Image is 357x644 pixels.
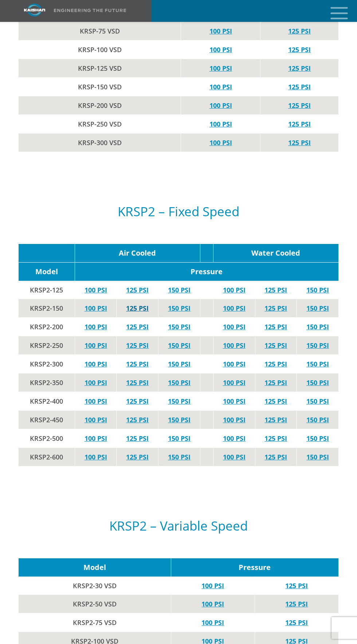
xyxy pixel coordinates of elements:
a: 100 PSI [223,341,246,350]
td: KRSP-100 VSD [19,40,181,59]
img: Engineering the future [54,9,126,12]
a: 125 PSI [288,45,311,54]
a: 150 PSI [306,341,329,350]
a: 100 PSI [223,322,246,331]
a: 100 PSI [209,138,232,147]
td: KRSP-250 VSD [19,115,181,133]
h5: KRSP2 – Variable Speed [19,519,338,533]
a: 125 PSI [264,360,287,368]
td: KRSP2-450 [19,411,75,429]
a: 125 PSI [285,618,308,627]
a: 100 PSI [85,415,107,424]
a: 125 PSI [126,304,149,313]
a: 100 PSI [209,120,232,128]
a: 100 PSI [223,304,246,313]
a: 150 PSI [168,415,191,424]
a: 100 PSI [223,378,246,387]
td: KRSP2-300 [19,355,75,373]
a: 150 PSI [306,322,329,331]
a: 150 PSI [168,378,191,387]
td: Model [19,263,75,281]
a: 150 PSI [306,360,329,368]
a: 125 PSI [264,415,287,424]
a: 100 PSI [209,27,232,35]
a: 100 PSI [223,397,246,406]
a: 100 PSI [85,322,107,331]
td: KRSP-200 VSD [19,96,181,115]
td: KRSP-75 VSD [19,22,181,40]
a: 125 PSI [288,138,311,147]
td: KRSP2-150 [19,299,75,318]
td: KRSP2-50 VSD [19,595,171,613]
a: 150 PSI [168,453,191,461]
img: kaishan logo [7,4,62,16]
a: 150 PSI [306,286,329,294]
a: 100 PSI [85,341,107,350]
a: 150 PSI [306,415,329,424]
a: mobile menu [327,5,340,17]
a: 100 PSI [209,101,232,110]
a: 125 PSI [126,453,149,461]
a: 100 PSI [223,434,246,443]
a: 150 PSI [168,286,191,294]
a: 125 PSI [288,120,311,128]
td: KRSP2-125 [19,281,75,299]
a: 100 PSI [201,618,224,627]
td: KRSP2-500 [19,429,75,448]
a: 125 PSI [264,304,287,313]
td: KRSP2-350 [19,373,75,392]
a: 125 PSI [126,378,149,387]
td: KRSP2-600 [19,448,75,466]
a: 125 PSI [288,64,311,73]
a: 150 PSI [168,304,191,313]
td: Water Cooled [213,244,338,263]
a: 100 PSI [209,45,232,54]
td: KRSP-150 VSD [19,78,181,96]
a: 150 PSI [306,304,329,313]
a: 100 PSI [201,581,224,590]
a: 125 PSI [264,397,287,406]
a: 125 PSI [288,27,311,35]
a: 100 PSI [85,434,107,443]
td: KRSP2-30 VSD [19,577,171,595]
a: 125 PSI [285,600,308,608]
a: 100 PSI [223,415,246,424]
a: 125 PSI [264,453,287,461]
a: 125 PSI [288,82,311,91]
a: 125 PSI [264,341,287,350]
a: 150 PSI [168,434,191,443]
a: 125 PSI [264,434,287,443]
td: Pressure [171,558,338,577]
a: 100 PSI [223,360,246,368]
a: 100 PSI [85,304,107,313]
td: KRSP-125 VSD [19,59,181,78]
a: 125 PSI [264,378,287,387]
a: 100 PSI [209,82,232,91]
a: 100 PSI [85,360,107,368]
td: KRSP2-200 [19,318,75,336]
a: 150 PSI [168,341,191,350]
a: 125 PSI [264,286,287,294]
a: 125 PSI [264,322,287,331]
a: 125 PSI [126,415,149,424]
a: 125 PSI [126,397,149,406]
a: 150 PSI [306,453,329,461]
td: KRSP2-250 [19,336,75,355]
a: 100 PSI [201,600,224,608]
a: 100 PSI [85,286,107,294]
a: 100 PSI [85,397,107,406]
a: 100 PSI [85,378,107,387]
a: 100 PSI [223,286,246,294]
td: KRSP2-400 [19,392,75,411]
a: 125 PSI [126,360,149,368]
a: 125 PSI [126,434,149,443]
a: 150 PSI [306,378,329,387]
a: 100 PSI [85,453,107,461]
td: Model [19,558,171,577]
a: 100 PSI [209,64,232,73]
a: 125 PSI [285,581,308,590]
a: 100 PSI [223,453,246,461]
h5: KRSP2 – Fixed Speed [19,205,338,218]
a: 125 PSI [126,322,149,331]
td: Air Cooled [75,244,200,263]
